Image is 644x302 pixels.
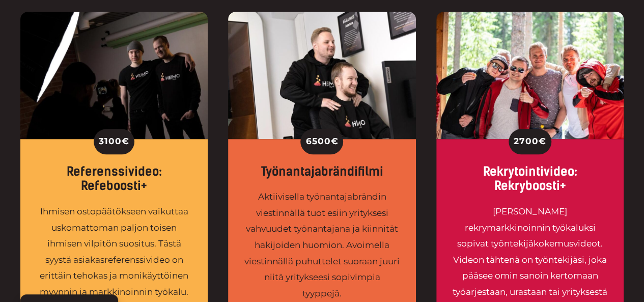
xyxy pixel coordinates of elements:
span: € [122,133,129,150]
img: Rekryvideo päästää työntekijäsi valokeilaan. [436,12,624,139]
div: 3100 [94,129,134,154]
div: Referenssivideo: Refeboosti+ [36,164,192,194]
img: Referenssivideo on myynnin työkalu. [20,12,208,139]
div: Aktiivisella työnantajabrändin viestinnällä tuot esiin yrityksesi vahvuudet työnantajana ja kiinn... [243,189,400,301]
span: € [330,133,338,150]
div: Ihmisen ostopäätökseen vaikuttaa uskomattoman paljon toisen ihmisen vilpitön suositus. Tästä syys... [36,204,192,300]
img: Työnantajabrändi ja sen viestintä sujuu videoilla. [228,12,415,139]
div: 6500 [300,129,343,154]
div: Työnantajabrändifilmi [243,164,400,179]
